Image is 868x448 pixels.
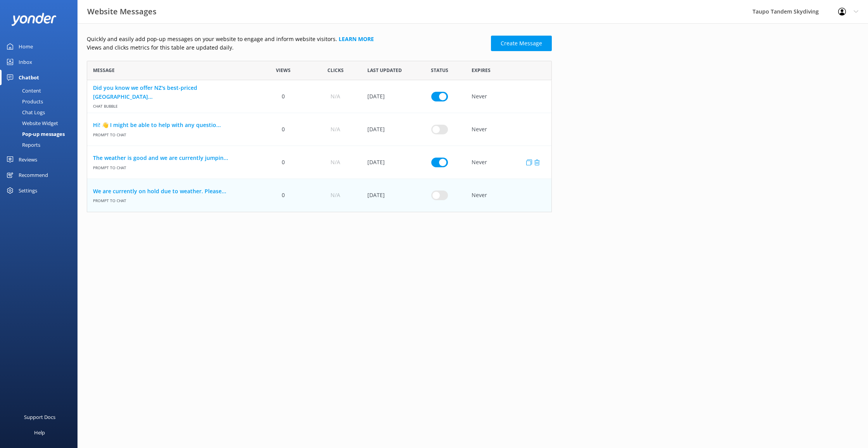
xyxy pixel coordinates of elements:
span: N/A [331,92,340,101]
p: Quickly and easily add pop-up messages on your website to engage and inform website visitors. [87,35,486,43]
div: 07 May 2025 [362,113,413,146]
a: Pop-up messages [5,129,77,139]
span: Clicks [327,67,344,74]
a: Learn more [339,35,374,43]
span: Views [276,67,291,74]
div: 30 Jan 2025 [362,80,413,113]
div: Support Docs [24,409,55,425]
a: Content [5,85,77,96]
div: row [87,179,552,212]
div: Chat Logs [5,107,45,118]
div: Reviews [19,152,37,167]
div: Inbox [19,54,32,70]
div: row [87,146,552,179]
a: We are currently on hold due to weather. Please... [93,187,251,196]
div: Website Widget [5,118,58,129]
a: Hi! 👋 I might be able to help with any questio... [93,121,251,129]
span: Chat bubble [93,101,251,109]
a: Did you know we offer NZ's best-priced [GEOGRAPHIC_DATA]... [93,84,251,101]
span: N/A [331,158,340,166]
a: Products [5,96,77,107]
p: Views and clicks metrics for this table are updated daily. [87,43,486,52]
div: Never [466,113,551,146]
div: 0 [257,179,309,212]
img: yonder-white-logo.png [12,13,56,26]
div: Home [19,39,33,54]
div: Never [466,80,551,113]
span: Last updated [367,67,402,74]
div: row [87,80,552,113]
div: Settings [19,183,37,198]
div: Content [5,85,41,96]
a: Create Message [491,36,552,51]
a: The weather is good and we are currently jumpin... [93,154,251,162]
span: N/A [331,125,340,134]
div: 18 Aug 2025 [362,146,413,179]
div: Never [466,179,551,212]
div: Products [5,96,43,107]
span: Prompt to Chat [93,196,251,204]
div: Recommend [19,167,48,183]
a: Reports [5,139,77,150]
div: Help [34,425,45,440]
div: row [87,113,552,146]
span: Prompt to Chat [93,162,251,170]
div: Never [466,146,551,179]
span: Expires [472,67,491,74]
div: 0 [257,113,309,146]
div: Pop-up messages [5,129,65,139]
span: N/A [331,191,340,199]
div: 0 [257,146,309,179]
span: Status [431,67,448,74]
a: Website Widget [5,118,77,129]
div: grid [87,80,552,212]
div: 0 [257,80,309,113]
a: Chat Logs [5,107,77,118]
div: 19 Aug 2025 [362,179,413,212]
div: Reports [5,139,40,150]
span: Message [93,67,115,74]
div: Chatbot [19,70,39,85]
h3: Website Messages [87,5,157,18]
span: Prompt to Chat [93,129,251,137]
